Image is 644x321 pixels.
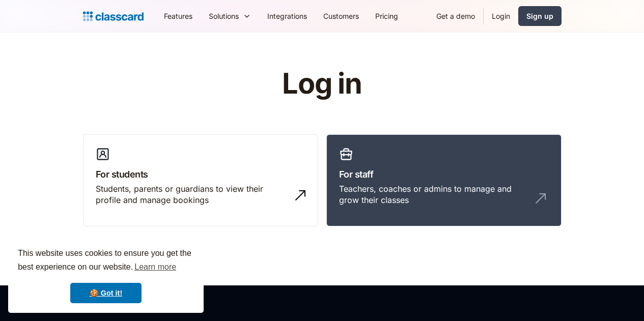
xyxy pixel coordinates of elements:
[526,11,553,21] div: Sign up
[83,9,144,23] a: Logo
[518,6,562,26] a: Sign up
[160,68,484,100] h1: Log in
[428,5,483,27] a: Get a demo
[83,134,318,227] a: For studentsStudents, parents or guardians to view their profile and manage bookings
[209,11,239,21] div: Solutions
[201,5,259,27] div: Solutions
[315,5,367,27] a: Customers
[259,5,315,27] a: Integrations
[339,183,528,206] div: Teachers, coaches or admins to manage and grow their classes
[339,167,549,181] h3: For staff
[96,167,305,181] h3: For students
[18,247,194,275] span: This website uses cookies to ensure you get the best experience on our website.
[156,5,201,27] a: Features
[367,5,406,27] a: Pricing
[96,183,285,206] div: Students, parents or guardians to view their profile and manage bookings
[484,5,518,27] a: Login
[70,283,142,303] a: dismiss cookie message
[326,134,562,227] a: For staffTeachers, coaches or admins to manage and grow their classes
[133,259,178,275] a: learn more about cookies
[8,238,204,313] div: cookieconsent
